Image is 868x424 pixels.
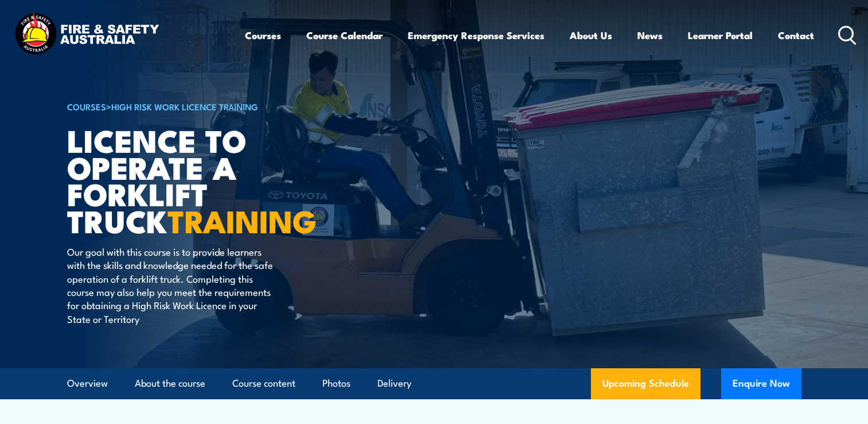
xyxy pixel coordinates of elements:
a: Upcoming Schedule [591,368,700,399]
a: Emergency Response Services [408,20,544,51]
a: Contact [778,20,814,51]
a: Overview [67,368,108,399]
a: Course content [232,368,295,399]
a: Photos [322,368,351,399]
a: Courses [245,20,281,51]
a: About the course [135,368,205,399]
a: About Us [570,20,612,51]
p: Our goal with this course is to provide learners with the skills and knowledge needed for the saf... [67,245,277,325]
strong: TRAINING [168,196,317,244]
a: COURSES [67,100,106,113]
a: Delivery [377,368,411,399]
a: Course Calendar [306,20,383,51]
a: News [637,20,663,51]
button: Enquire Now [721,368,801,399]
h6: > [67,99,351,113]
a: High Risk Work Licence Training [111,100,258,113]
a: Learner Portal [688,20,753,51]
h1: Licence to operate a forklift truck [67,126,351,234]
